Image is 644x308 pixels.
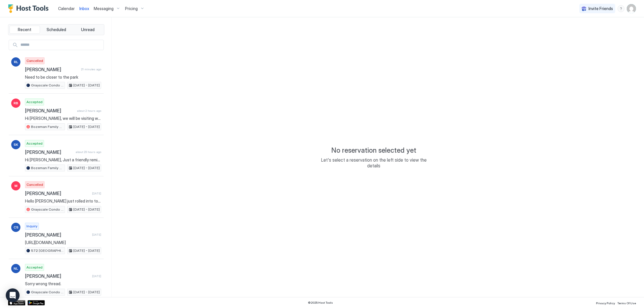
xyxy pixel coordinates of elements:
span: [PERSON_NAME] [25,232,90,238]
a: Terms Of Use [617,300,636,306]
span: [DATE] - [DATE] [73,124,100,129]
span: [PERSON_NAME] [25,108,75,114]
span: Sorry wrong thread. [25,281,101,286]
span: Inbox [79,6,89,11]
span: [DATE] - [DATE] [73,207,100,212]
span: Cancelled [26,58,43,63]
a: Host Tools Logo [8,4,51,13]
div: User profile [627,4,636,13]
span: RL [14,59,18,65]
span: Grayscale Condo [STREET_ADDRESS] · Clean [GEOGRAPHIC_DATA] Condo - Best Value, Great Sleep [31,83,64,88]
span: Accepted [26,99,43,105]
button: Unread [72,26,103,34]
span: No reservation selected yet [331,146,416,155]
span: Calendar [58,6,75,11]
span: [DATE] [92,233,101,237]
span: [PERSON_NAME] [25,67,79,72]
button: Recent [9,26,40,34]
span: Cancelled [26,182,43,187]
span: Bozeman Family Rancher [31,124,64,129]
span: CS [14,225,18,230]
span: about 2 hours ago [77,109,101,113]
span: Grayscale Condo [STREET_ADDRESS] · Clean [GEOGRAPHIC_DATA] Condo - Best Value, Great Sleep [31,207,64,212]
span: [DATE] [92,192,101,195]
span: [DATE] [92,274,101,278]
span: Unread [81,27,95,32]
span: [DATE] - [DATE] [73,83,100,88]
span: Invite Friends [589,6,613,11]
span: Let's select a reservation on the left side to view the details [316,157,431,169]
span: Hi [PERSON_NAME], Just a friendly reminder that your check-out is [DATE] at 11AM. We would love i... [25,157,101,162]
span: [PERSON_NAME] [25,149,73,155]
a: App Store [8,300,25,305]
span: [DATE] - [DATE] [73,290,100,295]
span: Accepted [26,141,43,146]
span: RB [14,101,18,106]
span: [PERSON_NAME] [25,273,90,279]
span: Need to be closer to the park [25,75,101,80]
span: [DATE] - [DATE] [73,165,100,171]
span: Privacy Policy [596,301,615,305]
span: [DATE] - [DATE] [73,248,100,253]
span: Messaging [94,6,114,11]
span: SK [14,142,18,147]
a: Privacy Policy [596,300,615,306]
span: Terms Of Use [617,301,636,305]
span: Recent [18,27,31,32]
a: Google Play Store [28,300,45,305]
span: Accepted [26,265,43,270]
span: Pricing [125,6,138,11]
span: Bozeman Family Rancher [31,165,64,171]
div: Open Intercom Messenger [6,288,20,302]
span: 572 [GEOGRAPHIC_DATA] · [GEOGRAPHIC_DATA] Condo - Free Laundry/Central Location [31,248,64,253]
span: Grayscale Condo [STREET_ADDRESS] · Clean [GEOGRAPHIC_DATA] Condo - Best Value, Great Sleep [31,290,64,295]
span: [PERSON_NAME] [25,190,90,196]
button: Scheduled [41,26,72,34]
span: 21 minutes ago [81,67,101,71]
div: menu [618,5,624,12]
a: Inbox [79,5,89,12]
span: Hello [PERSON_NAME] just rolled into town and rather would rather stay here than a hotel. Hope a ... [25,199,101,204]
span: NL [14,266,18,271]
span: about 23 hours ago [76,150,101,154]
span: [URL][DOMAIN_NAME] [25,240,101,245]
span: Inquiry [26,224,37,229]
span: M [14,183,18,188]
span: © 2025 Host Tools [308,301,333,305]
input: Input Field [18,40,103,50]
span: Scheduled [47,27,66,32]
span: Hi [PERSON_NAME], we will be visiting with our family on [DATE]-[DATE]. Looking forward to meetin... [25,116,101,121]
a: Calendar [58,5,75,12]
div: tab-group [8,24,104,35]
